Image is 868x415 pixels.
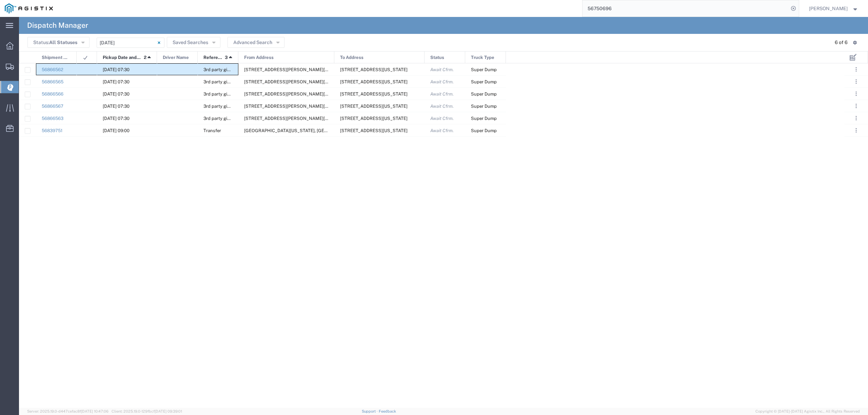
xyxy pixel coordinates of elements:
[203,128,221,133] span: Transfer
[203,79,242,84] span: 3rd party giveaway
[203,104,242,109] span: 3rd party giveaway
[851,77,861,86] button: ...
[430,79,454,84] span: Await Cfrm.
[430,104,454,109] span: Await Cfrm.
[244,116,348,121] span: 5555 Florin-Perkins Rd, Sacramento, California, 95826, United States
[340,104,408,109] span: 5300 Excelsior Rd, Sacramento, California, United States
[225,51,228,64] span: 3
[103,67,130,72] span: 09/19/2025, 07:30
[42,51,69,64] span: Shipment No.
[851,65,861,74] button: ...
[471,116,497,121] span: Super Dump
[855,90,857,98] span: . . .
[103,51,141,64] span: Pickup Date and Time
[27,37,90,48] button: Status:All Statuses
[471,79,497,84] span: Super Dump
[203,116,242,121] span: 3rd party giveaway
[340,79,408,84] span: 5300 Excelsior Rd, Sacramento, California, United States
[42,79,63,84] a: 56866565
[244,51,274,64] span: From Address
[855,65,857,74] span: . . .
[809,4,859,13] button: [PERSON_NAME]
[851,126,861,135] button: ...
[103,79,130,84] span: 09/19/2025, 07:30
[203,67,242,72] span: 3rd party giveaway
[81,409,108,413] span: [DATE] 10:47:06
[379,409,396,413] a: Feedback
[340,116,408,121] span: 5300 Excelsior Rd, Sacramento, California, United States
[42,67,63,72] a: 56866562
[244,91,348,97] span: 5555 Florin-Perkins Rd, Sacramento, California, 95826, United States
[855,114,857,122] span: . . .
[144,51,146,64] span: 2
[112,409,182,413] span: Client: 2025.19.0-129fbcf
[851,113,861,123] button: ...
[835,39,848,46] div: 6 of 6
[27,409,108,413] span: Server: 2025.19.0-d447cefac8f
[42,128,62,133] a: 56839751
[471,91,497,97] span: Super Dump
[5,3,53,14] img: logo
[471,67,497,72] span: Super Dump
[362,409,379,413] a: Support
[103,116,130,121] span: 09/19/2025, 07:30
[203,51,222,64] span: Reference
[203,91,242,97] span: 3rd party giveaway
[471,104,497,109] span: Super Dump
[340,91,408,97] span: 5300 Excelsior Rd, Sacramento, California, United States
[27,17,88,34] h4: Dispatch Manager
[167,37,220,48] button: Saved Searches
[430,128,454,133] span: Await Cfrm.
[471,128,497,133] span: Super Dump
[49,40,77,45] span: All Statuses
[755,409,860,414] span: Copyright © [DATE]-[DATE] Agistix Inc., All Rights Reserved
[244,128,362,133] span: Clinton Ave & Locan Ave, Fresno, California, 93619, United States
[430,51,444,64] span: Status
[855,126,857,134] span: . . .
[103,104,130,109] span: 09/19/2025, 07:30
[103,128,130,133] span: 09/19/2025, 09:00
[851,101,861,111] button: ...
[103,91,130,97] span: 09/19/2025, 07:30
[42,91,63,97] a: 56866566
[244,67,348,72] span: 5555 Florin-Perkins Rd, Sacramento, California, 95826, United States
[340,128,408,133] span: 308 W Alluvial Ave, Clovis, California, 93611, United States
[244,104,348,109] span: 5555 Florin-Perkins Rd, Sacramento, California, 95826, United States
[851,89,861,99] button: ...
[155,409,182,413] span: [DATE] 09:39:01
[430,116,454,121] span: Await Cfrm.
[42,104,63,109] a: 56866567
[244,79,348,84] span: 5555 Florin-Perkins Rd, Sacramento, California, 95826, United States
[583,0,789,17] input: Search for shipment number, reference number
[163,51,189,64] span: Driver Name
[471,51,494,64] span: Truck Type
[228,37,284,48] button: Advanced Search
[42,116,63,121] a: 56866563
[809,5,848,12] span: Lorretta Ayala
[430,91,454,97] span: Await Cfrm.
[855,102,857,110] span: . . .
[340,67,408,72] span: 5300 Excelsior Rd, Sacramento, California, United States
[855,78,857,86] span: . . .
[430,67,454,72] span: Await Cfrm.
[340,51,363,64] span: To Address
